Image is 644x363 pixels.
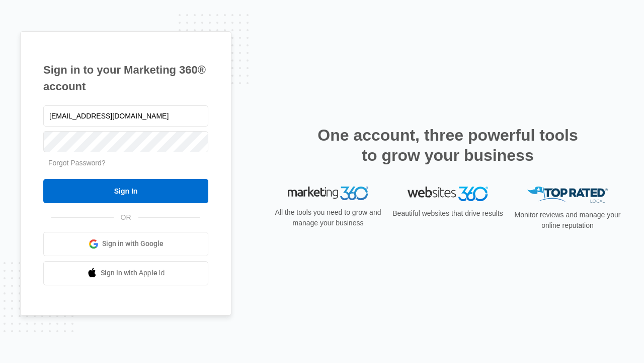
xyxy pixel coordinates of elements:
[114,212,138,223] span: OR
[391,208,504,219] p: Beautiful websites that drive results
[48,159,106,167] a: Forgot Password?
[43,62,208,95] h1: Sign in to your Marketing 360® account
[527,187,608,203] img: Top Rated Local
[511,210,624,231] p: Monitor reviews and manage your online reputation
[101,268,165,278] span: Sign in with Apple Id
[408,187,488,201] img: Websites 360
[43,105,208,127] input: Email
[43,179,208,203] input: Sign In
[272,207,384,228] p: All the tools you need to grow and manage your business
[314,125,581,165] h2: One account, three powerful tools to grow your business
[288,187,368,201] img: Marketing 360
[43,232,208,256] a: Sign in with Google
[102,238,164,249] span: Sign in with Google
[43,261,208,285] a: Sign in with Apple Id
